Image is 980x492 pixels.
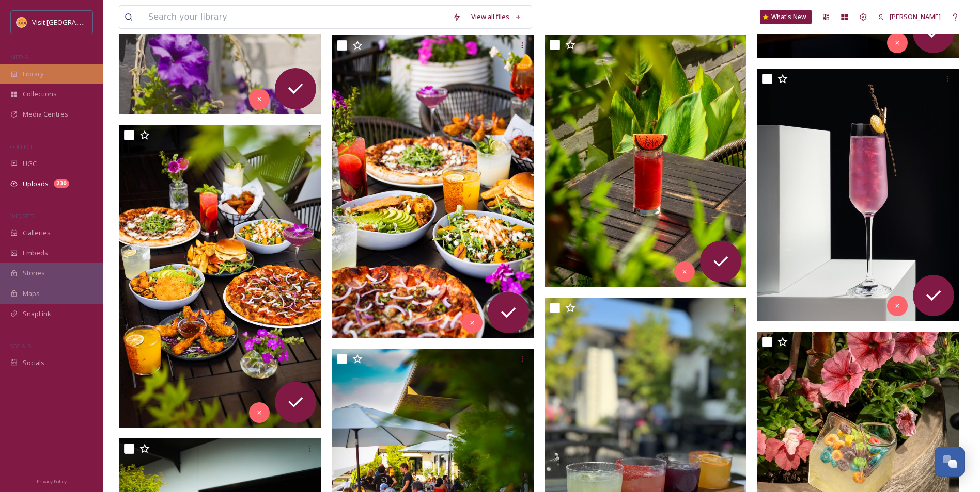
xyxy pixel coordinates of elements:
span: SOCIALS [10,342,31,350]
span: [PERSON_NAME] [890,12,941,21]
img: ext_1754597979.462726_Dhillon@pibarwoodbridge.com-IMG_8452.jpeg [757,69,959,321]
span: WIDGETS [10,212,34,220]
img: Square%20Social%20Visit%20Lodi.png [17,17,27,27]
img: ext_1754597984.208994_Dhillon@pibarwoodbridge.com-Full Spread 2.jpeg [332,35,534,338]
span: Stories [23,268,45,278]
span: Maps [23,289,40,299]
span: UGC [23,159,37,169]
input: Search your library [143,6,447,28]
span: SnapLink [23,309,51,319]
span: Embeds [23,248,48,258]
span: Socials [23,358,44,368]
span: Library [23,69,43,79]
span: Media Centres [23,109,68,119]
a: What's New [760,10,812,24]
img: ext_1754597984.267983_Dhillon@pibarwoodbridge.com-Full Spread.jpeg [119,125,321,428]
div: 230 [54,179,69,188]
a: View all files [466,7,526,27]
span: Privacy Policy [37,478,67,485]
span: Visit [GEOGRAPHIC_DATA] [32,17,112,27]
a: Privacy Policy [37,474,67,487]
span: COLLECT [10,143,33,151]
span: Collections [23,89,57,99]
a: [PERSON_NAME] [873,7,946,27]
button: Open Chat [935,447,965,477]
span: Uploads [23,179,49,189]
span: MEDIA [10,53,28,61]
img: ext_1754597980.229849_Dhillon@pibarwoodbridge.com-IMG_8519.jpeg [545,35,747,287]
span: Galleries [23,228,51,238]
